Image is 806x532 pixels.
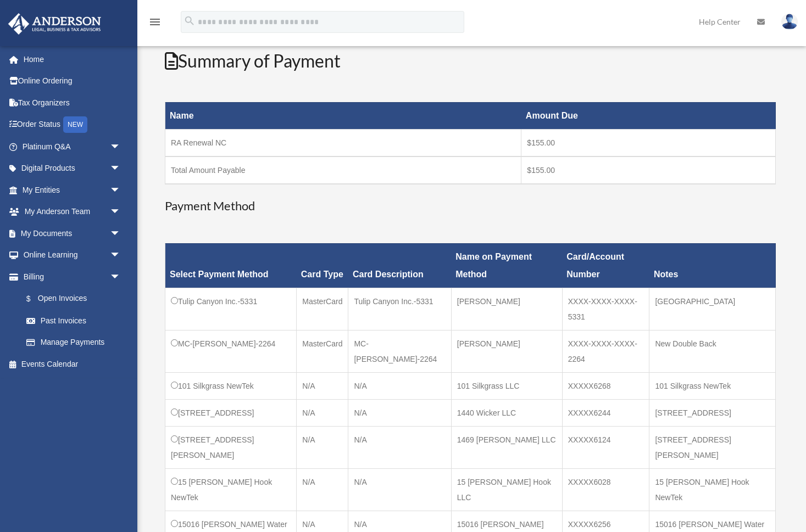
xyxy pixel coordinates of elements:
span: arrow_drop_down [110,266,132,288]
td: N/A [348,372,451,399]
td: XXXXX6244 [562,399,649,426]
td: [STREET_ADDRESS] [649,399,776,426]
a: $Open Invoices [15,288,126,310]
td: N/A [297,468,348,511]
td: 15 [PERSON_NAME] Hook NewTek [649,468,776,511]
td: RA Renewal NC [165,129,521,156]
td: [STREET_ADDRESS][PERSON_NAME] [649,426,776,468]
a: Order StatusNEW [8,114,137,136]
a: Home [8,48,137,70]
a: Platinum Q&Aarrow_drop_down [8,136,137,158]
td: MasterCard [297,288,348,330]
td: 101 Silkgrass LLC [451,372,562,399]
span: arrow_drop_down [110,158,132,180]
td: [PERSON_NAME] [451,288,562,330]
a: Billingarrow_drop_down [8,266,132,288]
a: My Anderson Teamarrow_drop_down [8,201,137,223]
span: arrow_drop_down [110,244,132,267]
a: Manage Payments [15,332,132,354]
td: MC-[PERSON_NAME]-2264 [348,330,451,372]
a: My Documentsarrow_drop_down [8,222,137,244]
th: Card Description [348,243,451,288]
span: arrow_drop_down [110,222,132,245]
td: XXXXX6268 [562,372,649,399]
th: Name on Payment Method [451,243,562,288]
th: Notes [649,243,776,288]
th: Card/Account Number [562,243,649,288]
span: arrow_drop_down [110,201,132,223]
a: Online Learningarrow_drop_down [8,244,137,266]
td: N/A [297,372,348,399]
th: Select Payment Method [165,243,297,288]
i: search [184,15,196,27]
th: Name [165,102,521,129]
td: New Double Back [649,330,776,372]
td: 15 [PERSON_NAME] Hook LLC [451,468,562,511]
td: [STREET_ADDRESS][PERSON_NAME] [165,426,297,468]
img: Anderson Advisors Platinum Portal [5,13,104,35]
h3: Payment Method [165,198,776,215]
h2: Summary of Payment [165,49,776,74]
i: menu [148,15,162,29]
span: arrow_drop_down [110,136,132,158]
img: User Pic [781,14,798,30]
td: [PERSON_NAME] [451,330,562,372]
td: N/A [348,468,451,511]
td: N/A [297,399,348,426]
a: Online Ordering [8,70,137,92]
td: 101 Silkgrass NewTek [649,372,776,399]
td: Tulip Canyon Inc.-5331 [348,288,451,330]
td: N/A [348,426,451,468]
td: 1440 Wicker LLC [451,399,562,426]
td: XXXX-XXXX-XXXX-5331 [562,288,649,330]
th: Amount Due [521,102,776,129]
a: Events Calendar [8,353,137,375]
td: N/A [348,399,451,426]
td: [GEOGRAPHIC_DATA] [649,288,776,330]
th: Card Type [297,243,348,288]
td: XXXX-XXXX-XXXX-2264 [562,330,649,372]
td: 101 Silkgrass NewTek [165,372,297,399]
td: 15 [PERSON_NAME] Hook NewTek [165,468,297,511]
a: Tax Organizers [8,92,137,114]
td: Tulip Canyon Inc.-5331 [165,288,297,330]
td: 1469 [PERSON_NAME] LLC [451,426,562,468]
td: XXXXX6124 [562,426,649,468]
div: NEW [63,116,87,133]
a: Past Invoices [15,310,132,332]
td: MasterCard [297,330,348,372]
a: menu [148,19,162,29]
td: $155.00 [521,156,776,184]
td: Total Amount Payable [165,156,521,184]
td: XXXXX6028 [562,468,649,511]
a: My Entitiesarrow_drop_down [8,179,137,201]
span: $ [32,292,38,306]
span: arrow_drop_down [110,179,132,201]
td: N/A [297,426,348,468]
td: $155.00 [521,129,776,156]
a: Digital Productsarrow_drop_down [8,158,137,180]
td: [STREET_ADDRESS] [165,399,297,426]
td: MC-[PERSON_NAME]-2264 [165,330,297,372]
